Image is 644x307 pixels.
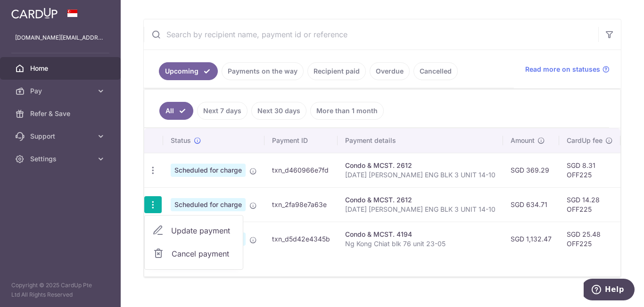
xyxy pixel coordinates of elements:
span: Support [30,132,92,141]
span: Home [30,64,92,73]
span: Scheduled for charge [171,198,246,211]
a: Overdue [370,62,410,80]
td: SGD 25.48 OFF225 [559,222,620,256]
input: Search by recipient name, payment id or reference [144,19,598,50]
td: txn_d460966e7fd [264,153,338,187]
a: Next 30 days [251,102,306,120]
a: Next 7 days [197,102,248,120]
a: Recipient paid [307,62,366,80]
p: Ng Kong Chiat blk 76 unit 23-05 [345,239,495,249]
a: Upcoming [159,62,218,80]
div: Condo & MCST. 4194 [345,230,495,239]
td: SGD 369.29 [503,153,559,187]
p: [DATE] [PERSON_NAME] ENG BLK 3 UNIT 14-10 [345,170,495,180]
iframe: Opens a widget where you can find more information [584,279,635,302]
span: Read more on statuses [525,65,600,74]
div: Condo & MCST. 2612 [345,161,495,170]
a: All [159,102,193,120]
td: SGD 1,132.47 [503,222,559,256]
span: Status [171,136,191,145]
span: CardUp fee [567,136,603,145]
a: Read more on statuses [525,65,610,74]
span: Settings [30,154,92,164]
p: [DATE] [PERSON_NAME] ENG BLK 3 UNIT 14-10 [345,205,495,214]
td: txn_2fa98e7a63e [264,187,338,222]
span: Pay [30,86,92,96]
a: More than 1 month [310,102,384,120]
div: Condo & MCST. 2612 [345,195,495,205]
p: [DOMAIN_NAME][EMAIL_ADDRESS][DOMAIN_NAME] [15,33,106,42]
a: Payments on the way [222,62,304,80]
span: Refer & Save [30,109,92,118]
img: CardUp [11,8,58,19]
td: SGD 8.31 OFF225 [559,153,620,187]
th: Payment details [338,128,503,153]
td: txn_d5d42e4345b [264,222,338,256]
th: Payment ID [264,128,338,153]
a: Cancelled [413,62,458,80]
span: Scheduled for charge [171,164,246,177]
td: SGD 634.71 [503,187,559,222]
span: Amount [511,136,535,145]
td: SGD 14.28 OFF225 [559,187,620,222]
